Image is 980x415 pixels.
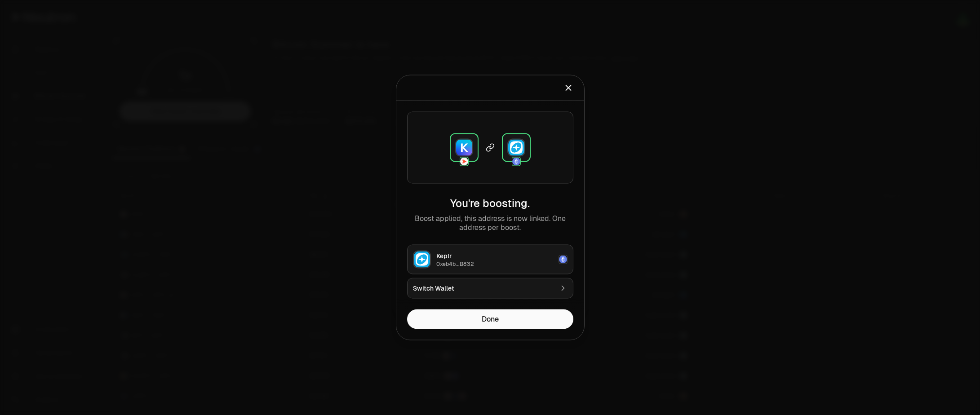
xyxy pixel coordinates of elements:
p: Boost applied, this address is now linked. One address per boost. [407,214,573,232]
button: Close [563,82,573,94]
div: 0xeb4b...B832 [436,260,553,268]
div: Keplr [436,252,553,260]
div: Switch Wallet [413,284,553,293]
img: Keplr [456,140,472,156]
img: Keplr [508,140,524,156]
img: Ethereum Logo [559,256,567,264]
button: Done [407,309,573,329]
h2: You're boosting. [407,196,573,211]
img: Keplr [414,252,430,268]
img: Neutron Logo [460,158,468,166]
img: Ethereum Logo [512,158,520,166]
button: Switch Wallet [407,278,573,299]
